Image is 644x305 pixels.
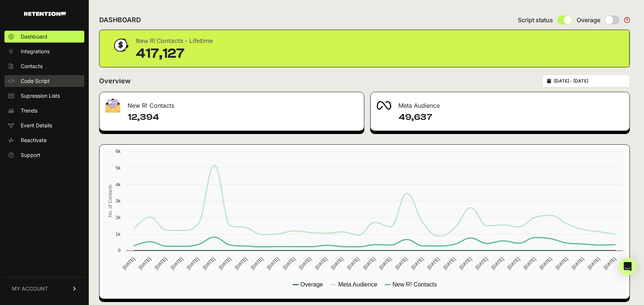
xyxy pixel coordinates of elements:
text: [DATE] [202,256,216,271]
div: Open Intercom Messenger [619,258,637,275]
text: [DATE] [458,256,473,271]
text: [DATE] [506,256,521,271]
span: Support [21,151,40,159]
text: [DATE] [282,256,296,271]
span: Overage [577,16,600,24]
text: 5k [115,165,121,171]
text: [DATE] [314,256,328,271]
a: Support [4,149,84,161]
span: Integrations [21,48,50,55]
text: 6k [115,148,121,154]
text: 4k [115,182,121,187]
text: [DATE] [298,256,312,271]
a: Contacts [4,60,84,72]
text: [DATE] [410,256,425,271]
text: 0 [118,248,121,253]
text: [DATE] [442,256,457,271]
text: [DATE] [138,256,152,271]
span: Code Script [21,77,50,85]
div: Meta Audience [371,92,630,114]
text: [DATE] [170,256,184,271]
text: [DATE] [587,256,601,271]
text: New R! Contacts [392,281,437,288]
span: Event Details [21,122,52,129]
div: 417,127 [136,46,213,61]
h4: 49,637 [399,111,624,123]
a: Integrations [4,46,84,57]
text: [DATE] [266,256,280,271]
text: [DATE] [218,256,232,271]
a: Code Script [4,75,84,87]
div: New R! Contacts - Lifetime [136,36,213,46]
text: [DATE] [522,256,537,271]
text: [DATE] [234,256,248,271]
span: Supression Lists [21,92,60,100]
text: [DATE] [250,256,264,271]
span: Script status [518,16,553,24]
span: Trends [21,107,37,114]
text: [DATE] [378,256,392,271]
text: [DATE] [330,256,344,271]
text: [DATE] [394,256,409,271]
text: [DATE] [554,256,569,271]
h2: Overview [99,76,131,86]
img: fa-envelope-19ae18322b30453b285274b1b8af3d052b27d846a4fbe8435d1a52b978f639a2.png [105,98,120,113]
text: [DATE] [186,256,200,271]
img: fa-meta-2f981b61bb99beabf952f7030308934f19ce035c18b003e963880cc3fabeebb7.png [377,101,391,110]
text: [DATE] [426,256,441,271]
text: [DATE] [490,256,505,271]
text: [DATE] [122,256,136,271]
text: [DATE] [362,256,377,271]
text: 1k [115,231,121,237]
text: Overage [300,281,323,288]
div: New R! Contacts [100,92,364,114]
a: MY ACCOUNT [4,277,84,300]
text: [DATE] [603,256,617,271]
span: Dashboard [21,33,47,40]
text: Meta Audience [338,281,377,288]
a: Reactivate [4,134,84,146]
text: [DATE] [346,256,360,271]
span: Contacts [21,63,43,70]
text: [DATE] [154,256,168,271]
text: [DATE] [570,256,585,271]
text: [DATE] [539,256,553,271]
span: MY ACCOUNT [12,285,48,292]
img: dollar-coin-05c43ed7efb7bc0c12610022525b4bbbb207c7efeef5aecc26f025e68dcafac9.png [111,36,130,54]
a: Dashboard [4,31,84,43]
h4: 12,394 [128,111,358,123]
text: 3k [115,198,121,204]
span: Reactivate [21,137,47,144]
a: Trends [4,105,84,117]
h2: DASHBOARD [99,15,141,25]
text: No. of Contacts [107,185,113,217]
text: [DATE] [474,256,489,271]
img: Retention.com [24,12,66,16]
a: Event Details [4,120,84,131]
a: Supression Lists [4,90,84,102]
text: 2k [115,215,121,220]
